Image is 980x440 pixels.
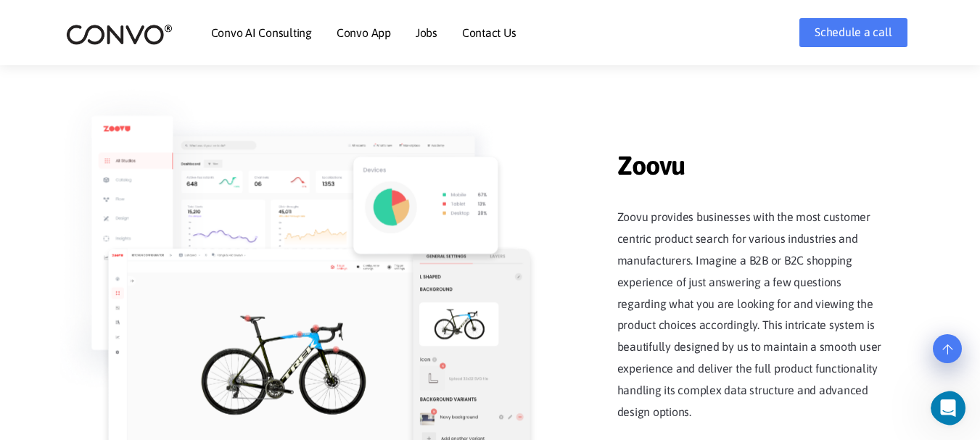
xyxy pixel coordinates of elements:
[66,23,173,46] img: logo_2.png
[462,27,516,38] a: Contact Us
[211,27,312,38] a: Convo AI Consulting
[799,18,907,47] a: Schedule a call
[617,128,893,185] span: Zoovu
[617,207,893,423] p: Zoovu provides businesses with the most customer centric product search for various industries an...
[416,27,437,38] a: Jobs
[931,391,976,426] iframe: Intercom live chat
[337,27,391,38] a: Convo App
